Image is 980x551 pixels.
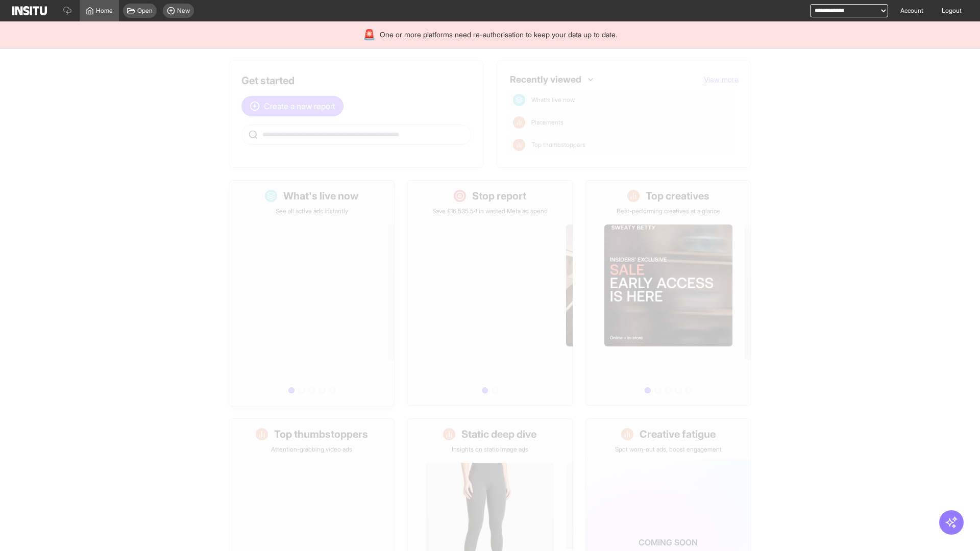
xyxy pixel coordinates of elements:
span: New [177,7,190,15]
span: One or more platforms need re-authorisation to keep your data up to date. [380,30,617,40]
div: 🚨 [363,28,376,42]
span: Open [137,7,153,15]
span: Home [96,7,113,15]
img: Logo [12,6,47,15]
